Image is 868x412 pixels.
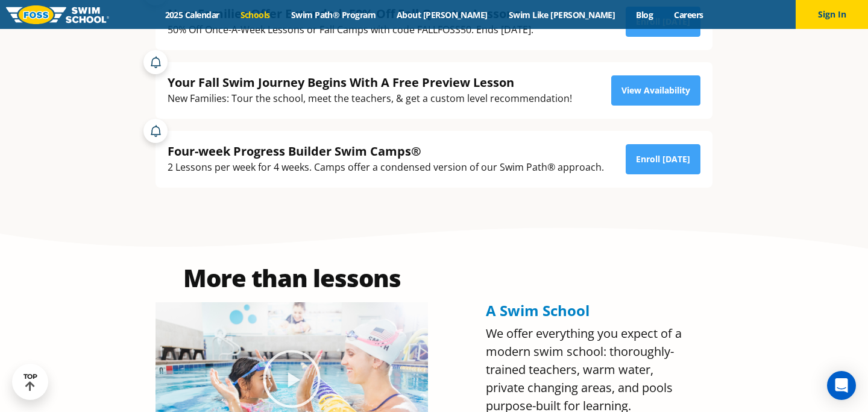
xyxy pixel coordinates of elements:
h2: More than lessons [156,266,428,290]
div: 50% Off Once-A-Week Lessons or Fall Camps with code FALLFOSS50. Ends [DATE]. [168,22,533,38]
img: FOSS Swim School Logo [6,5,109,24]
div: Play Video about Olympian Regan Smith, FOSS [262,349,322,409]
a: View Availability [611,75,700,106]
div: Four-week Progress Builder Swim Camps® [168,143,604,159]
div: 2 Lessons per week for 4 weeks. Camps offer a condensed version of our Swim Path® approach. [168,159,604,176]
a: About [PERSON_NAME] [386,9,498,21]
a: Swim Like [PERSON_NAME] [498,9,626,21]
a: Schools [230,9,280,21]
a: 2025 Calendar [154,9,230,21]
div: New Families: Tour the school, meet the teachers, & get a custom level recommendation! [168,90,572,107]
a: Swim Path® Program [280,9,386,21]
div: Open Intercom Messenger [827,371,856,400]
div: TOP [24,373,37,391]
a: Enroll [DATE] [626,144,700,174]
a: Blog [626,9,664,21]
span: A Swim School [486,300,590,320]
a: Careers [664,9,714,21]
div: Your Fall Swim Journey Begins With A Free Preview Lesson [168,74,572,90]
